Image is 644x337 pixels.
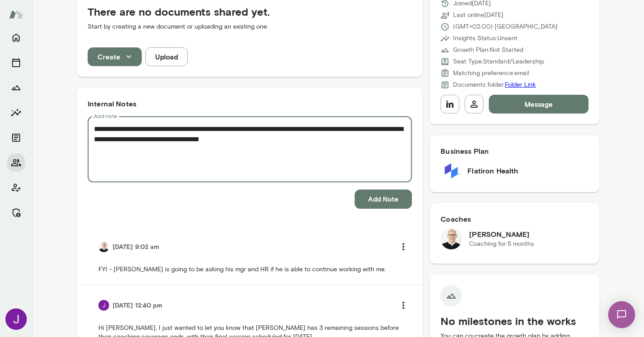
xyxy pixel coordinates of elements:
[7,79,25,97] button: Growth Plan
[453,22,558,31] p: (GMT+02:00) [GEOGRAPHIC_DATA]
[453,57,544,66] p: Seat Type: Standard/Leadership
[441,146,589,156] h6: Business Plan
[88,47,142,66] button: Create
[441,214,589,224] h6: Coaches
[5,308,27,330] img: Jocelyn Grodin
[98,265,401,274] p: FYI - [PERSON_NAME] is going to be asking his mgr and HR if he is able to continue working with me.
[467,165,518,176] h6: Flatiron Health
[7,204,25,222] button: Manage
[98,241,109,252] img: Michael Wilson
[94,112,117,120] label: Add note
[453,11,504,20] p: Last online [DATE]
[505,81,536,88] a: Folder Link
[453,80,536,89] p: Documents folder:
[88,98,412,109] h6: Internal Notes
[113,242,159,251] h6: [DATE] 9:02 am
[453,69,529,78] p: Matching preference: email
[453,34,517,43] p: Insights Status: Unsent
[7,54,25,72] button: Sessions
[7,29,25,46] button: Home
[9,6,23,23] img: Mento
[7,154,25,172] button: Members
[469,240,534,249] p: Coaching for 5 months
[7,129,25,147] button: Documents
[88,22,412,31] p: Start by creating a new document or uploading an existing one.
[394,296,413,315] button: more
[355,190,412,208] button: Add Note
[453,46,523,55] p: Growth Plan: Not Started
[469,229,534,240] h6: [PERSON_NAME]
[7,104,25,122] button: Insights
[441,228,462,249] img: Michael Wilson
[113,301,163,310] h6: [DATE] 12:40 pm
[98,300,109,311] img: Jocelyn Grodin
[489,95,589,114] button: Message
[441,314,589,328] h5: No milestones in the works
[394,237,413,256] button: more
[145,47,188,66] button: Upload
[7,179,25,197] button: Client app
[88,4,412,19] h5: There are no documents shared yet.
